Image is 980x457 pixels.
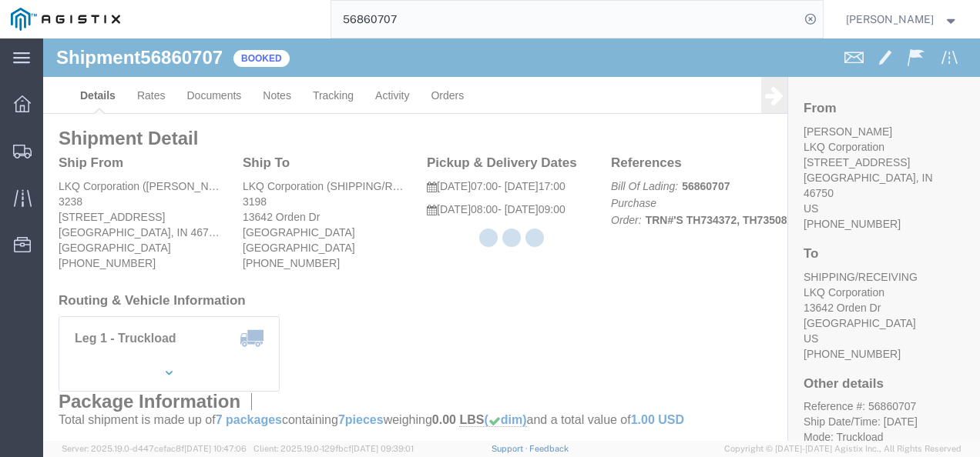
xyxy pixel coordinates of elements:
[331,1,800,38] input: Search for shipment number, reference number
[62,444,247,453] span: Server: 2025.19.0-d447cefac8f
[11,8,120,31] img: logo
[529,444,569,453] a: Feedback
[351,444,414,453] span: [DATE] 09:39:01
[846,11,934,28] span: Nathan Seeley
[253,444,414,453] span: Client: 2025.19.0-129fbcf
[492,444,530,453] a: Support
[724,442,962,455] span: Copyright © [DATE]-[DATE] Agistix Inc., All Rights Reserved
[845,10,959,28] button: [PERSON_NAME]
[184,444,247,453] span: [DATE] 10:47:06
